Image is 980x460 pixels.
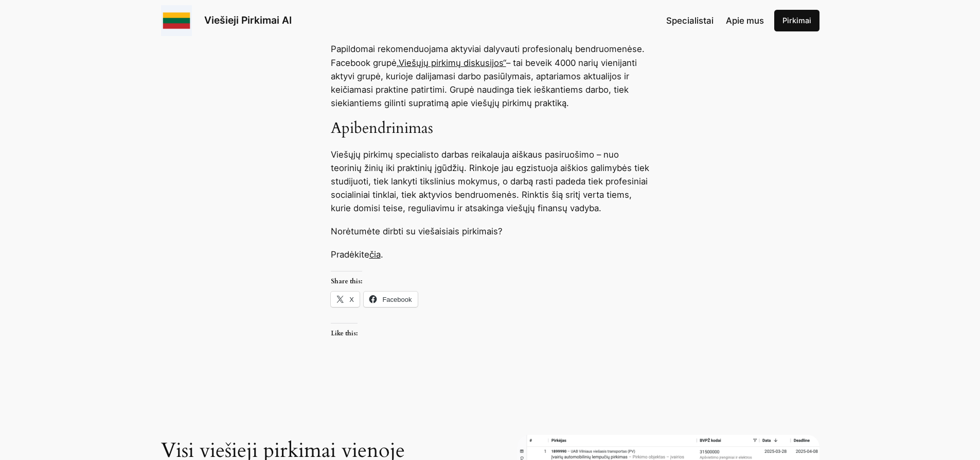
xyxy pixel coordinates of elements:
a: Apie mus [726,14,764,27]
span: Apie mus [726,15,764,26]
a: Facebook [364,292,418,307]
h3: Share this: [331,271,362,285]
span: Facebook [382,296,412,303]
h3: Apibendrinimas [331,120,650,138]
p: Viešųjų pirkimų specialisto darbas reikalauja aiškaus pasiruošimo – nuo teorinių žinių iki prakti... [331,148,650,215]
nav: Navigation [666,14,764,27]
a: Specialistai [666,14,714,27]
a: Pirkimai [774,10,819,31]
span: X [349,296,354,303]
a: čia [369,249,381,260]
img: Viešieji pirkimai logo [161,5,192,36]
p: Papildomai rekomenduojama aktyviai dalyvauti profesionalų bendruomenėse. Facebook grupė – tai bev... [331,42,650,109]
h3: Like this: [331,323,358,337]
iframe: Like or Reblog [331,343,650,371]
a: Viešieji Pirkimai AI [204,14,292,26]
p: Norėtumėte dirbti su viešaisiais pirkimais? [331,225,650,238]
a: X [331,292,360,307]
span: Specialistai [666,15,714,26]
p: Pradėkite . [331,248,650,261]
a: „Viešųjų pirkimų diskusijos“ [397,58,506,68]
